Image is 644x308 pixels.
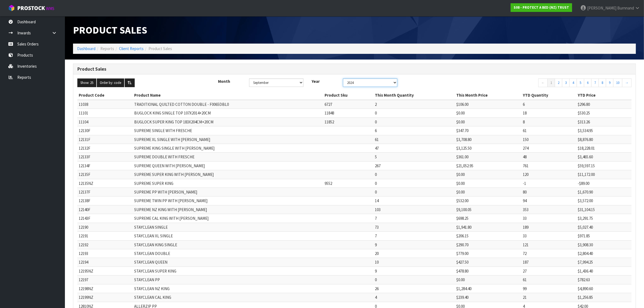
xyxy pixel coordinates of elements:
[591,78,599,87] a: 7
[455,91,521,100] th: This Month Price
[133,232,323,240] td: STAYCLEAN XL SINGLE
[77,117,133,126] td: 11104
[374,240,455,249] td: 9
[133,161,323,170] td: SUPREME QUEEN WITH [PERSON_NAME]
[577,179,632,188] td: -$89.00
[133,117,323,126] td: BUGLOCK SUPER KING TOP 183X204CM+20CM
[455,258,521,267] td: $427.50
[613,78,622,87] a: 10
[77,153,133,161] td: 12133F
[584,78,592,87] a: 6
[374,267,455,275] td: 9
[77,170,133,179] td: 12135F
[562,78,570,87] a: 3
[538,78,548,87] a: ←
[133,170,323,179] td: SUPREME SUPER KING WITH [PERSON_NAME]
[577,144,632,152] td: $18,228.01
[323,179,374,188] td: 9552
[577,258,632,267] td: $7,994.25
[587,5,616,11] span: [PERSON_NAME]
[374,170,455,179] td: 0
[514,5,569,10] strong: S08 - PROTECT A BED (NZ) TRUST
[577,293,632,302] td: $1,256.85
[77,276,133,284] td: 12197
[521,161,576,170] td: 761
[73,24,147,36] span: Product Sales
[133,214,323,223] td: SUPREME CAL KING WITH [PERSON_NAME]
[521,100,576,109] td: 6
[455,267,521,275] td: $478.80
[521,144,576,152] td: 274
[374,284,455,293] td: 26
[521,214,576,223] td: 33
[577,214,632,223] td: $3,291.75
[455,249,521,258] td: $779.00
[77,249,133,258] td: 12193
[133,188,323,196] td: SUPREME PP WITH [PERSON_NAME]
[455,126,521,135] td: $347.70
[521,179,576,188] td: -1
[521,153,576,161] td: 48
[577,109,632,117] td: $530.25
[455,188,521,196] td: $0.00
[577,126,632,135] td: $3,534.95
[77,196,133,205] td: 12138F
[77,188,133,196] td: 12137F
[77,144,133,152] td: 12132F
[455,170,521,179] td: $0.00
[77,67,632,72] h3: Product Sales
[46,6,54,11] small: WMS
[77,267,133,275] td: 12195NZ
[77,100,133,109] td: 11038
[455,240,521,249] td: $290.70
[521,293,576,302] td: 21
[521,276,576,284] td: 61
[455,117,521,126] td: $0.00
[374,293,455,302] td: 4
[148,46,172,51] span: Product Sales
[374,161,455,170] td: 267
[374,179,455,188] td: 0
[577,249,632,258] td: $2,804.40
[455,109,521,117] td: $0.00
[606,78,613,87] a: 9
[521,249,576,258] td: 72
[133,196,323,205] td: SUPREME TWIN PP WITH [PERSON_NAME]
[521,135,576,144] td: 150
[77,293,133,302] td: 12199NZ
[577,240,632,249] td: $3,908.30
[577,153,632,161] td: $3,465.60
[77,126,133,135] td: 12130F
[133,249,323,258] td: STAYCLEAN DOUBLE
[133,258,323,267] td: STAYCLEAN QUEEN
[521,223,576,231] td: 189
[77,205,133,214] td: 12140F
[77,284,133,293] td: 12198NZ
[374,100,455,109] td: 2
[308,78,339,84] label: Year
[374,126,455,135] td: 6
[77,46,95,51] a: Dashboard
[77,161,133,170] td: 12134F
[77,223,133,231] td: 12190
[133,179,323,188] td: SUPREME SUPER KING
[521,284,576,293] td: 99
[405,78,632,89] nav: Page navigation
[77,78,96,87] button: Show: 25
[521,170,576,179] td: 120
[119,46,144,51] a: Client Reports
[133,100,323,109] td: TRADITIONAL QUILTED COTTON DOUBLE - F0065DBL0
[455,276,521,284] td: $0.00
[455,144,521,152] td: $3,125.50
[455,179,521,188] td: $0.00
[521,205,576,214] td: 353
[133,205,323,214] td: SUPREME NZ KING WITH [PERSON_NAME]
[133,267,323,275] td: STAYCLEAN SUPER KING
[133,126,323,135] td: SUPREME SINGLE WITH FRESCHE
[133,109,323,117] td: BUGLOCK KING SINGLE TOP 107X2014+20CM
[521,188,576,196] td: 80
[77,214,133,223] td: 12143F
[133,240,323,249] td: STAYCLEAN KING SINGLE
[77,258,133,267] td: 12194
[555,78,562,87] a: 2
